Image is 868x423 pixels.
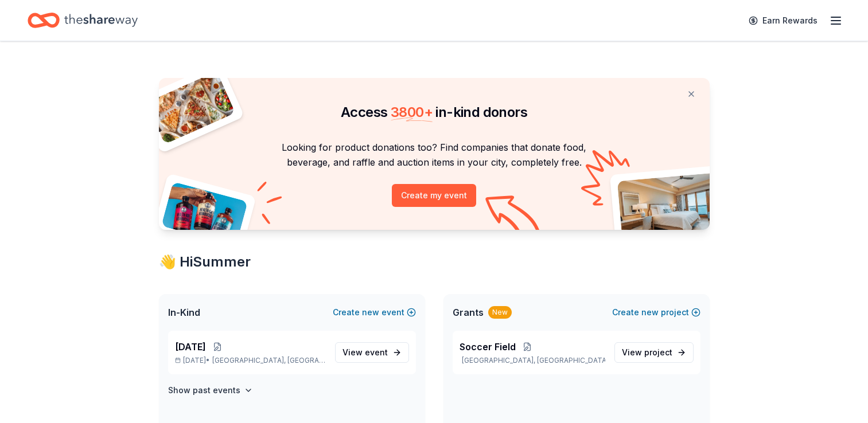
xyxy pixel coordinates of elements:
[175,340,206,354] span: [DATE]
[612,305,700,319] button: Createnewproject
[168,383,253,397] button: Show past events
[644,347,672,357] span: project
[622,346,672,359] span: View
[365,347,388,357] span: event
[391,104,433,120] span: 3800 +
[614,342,694,363] a: View project
[342,346,388,359] span: View
[173,140,696,170] p: Looking for product donations too? Find companies that donate food, beverage, and raffle and auct...
[392,184,476,207] button: Create my event
[28,7,138,34] a: Home
[212,356,325,365] span: [GEOGRAPHIC_DATA], [GEOGRAPHIC_DATA]
[168,383,240,397] h4: Show past events
[453,305,484,319] span: Grants
[460,340,516,354] span: Soccer Field
[146,71,235,144] img: Pizza
[168,305,200,319] span: In-Kind
[742,10,824,31] a: Earn Rewards
[460,356,605,365] p: [GEOGRAPHIC_DATA], [GEOGRAPHIC_DATA]
[335,342,409,363] a: View event
[362,305,379,319] span: new
[485,195,543,238] img: Curvy arrow
[641,305,659,319] span: new
[488,306,512,319] div: New
[333,305,416,319] button: Createnewevent
[175,356,326,365] p: [DATE] •
[159,253,710,271] div: 👋 Hi Summer
[341,104,527,120] span: Access in-kind donors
